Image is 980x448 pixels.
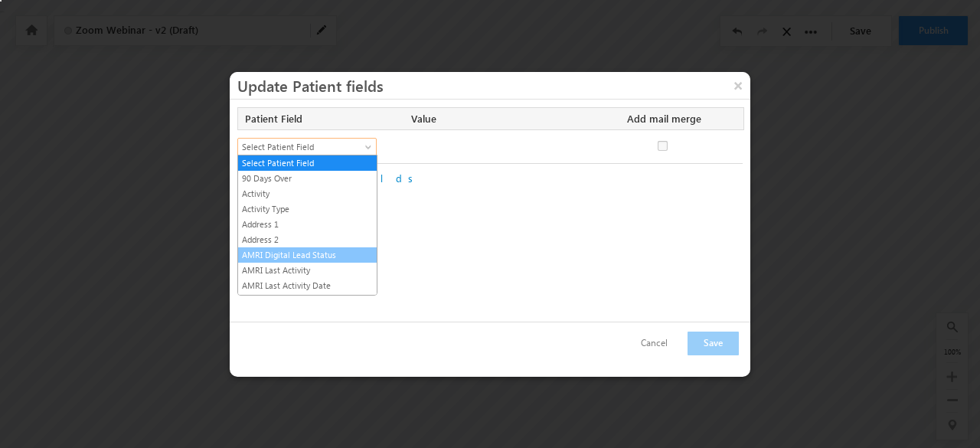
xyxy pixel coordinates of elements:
div: Value [411,108,614,129]
a: AMRI Last Activity [238,263,377,277]
span: Select Patient Field [238,140,363,154]
a: Activity [238,187,377,201]
div: Patient Field [238,108,398,129]
h3: Update Patient fields [237,72,750,99]
a: AMRI Digital Lead Status [238,248,377,262]
a: Select Patient Field [238,156,377,170]
button: Cancel [626,332,683,355]
ul: Select Patient Field [237,155,377,296]
button: Save [688,332,739,355]
a: Select Patient Field [237,138,377,156]
button: × [726,72,750,99]
div: + [237,172,743,185]
a: Address 1 [238,217,377,231]
a: Address 2 [238,233,377,247]
div: Add mail merge [627,108,743,129]
a: Activity Type [238,202,377,216]
a: AMRI Last Activity Date [238,279,377,293]
a: AMRI Lead [238,294,377,308]
a: 90 Days Over [238,172,377,185]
